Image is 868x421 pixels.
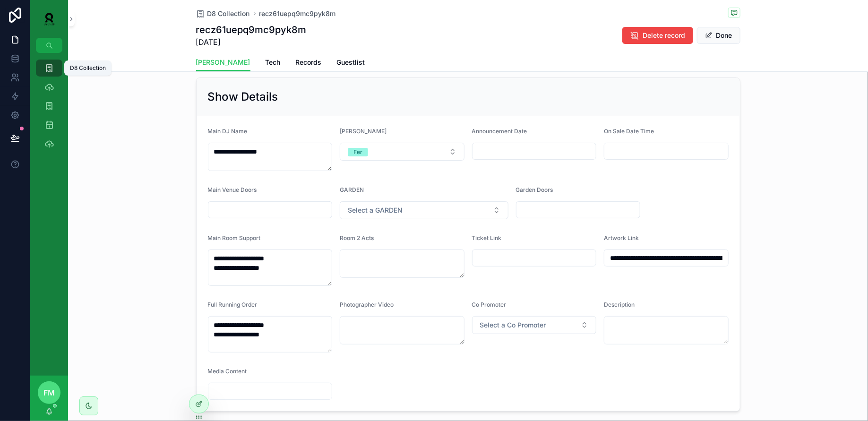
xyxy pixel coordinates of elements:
div: Fer [353,148,362,156]
span: Media Content [208,368,247,375]
a: recz61uepq9mc9pyk8m [259,9,336,18]
span: Room 2 Acts [340,234,374,241]
span: Artwork Link [604,234,639,241]
span: Select a GARDEN [348,206,403,215]
a: Records [296,54,322,73]
span: Select a Co Promoter [480,320,546,330]
a: [PERSON_NAME] [196,54,250,72]
span: Guestlist [337,58,365,67]
span: Main Room Support [208,234,261,241]
h1: recz61uepq9mc9pyk8m [196,23,307,36]
button: Select Button [340,143,464,161]
a: Guestlist [337,54,365,73]
span: Main DJ Name [208,128,248,135]
span: Photographer Video [340,301,394,308]
span: Announcement Date [472,128,527,135]
span: GARDEN [340,186,364,193]
div: D8 Collection [70,64,106,72]
span: [DATE] [196,36,307,48]
span: D8 Collection [207,9,250,18]
a: D8 Collection [196,9,250,18]
a: Tech [266,54,281,73]
span: Garden Doors [516,186,553,193]
span: FM [43,387,55,398]
span: Description [604,301,635,308]
span: Delete record [643,31,686,40]
button: Select Button [340,201,508,219]
img: App logo [38,11,60,26]
button: Delete record [622,27,693,44]
div: scrollable content [30,53,68,164]
span: Co Promoter [472,301,507,308]
button: Done [697,27,740,44]
span: Full Running Order [208,301,258,308]
span: Tech [266,58,281,67]
span: On Sale Date Time [604,128,654,135]
span: Records [296,58,322,67]
span: [PERSON_NAME] [340,128,387,135]
span: Main Venue Doors [208,186,257,193]
span: [PERSON_NAME] [196,58,250,67]
span: Ticket Link [472,234,502,241]
h2: Show Details [208,89,278,104]
button: Select Button [472,316,597,334]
